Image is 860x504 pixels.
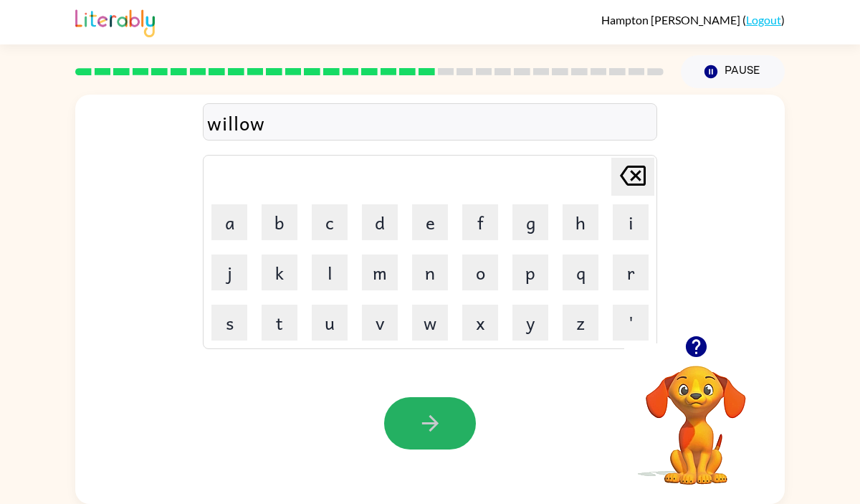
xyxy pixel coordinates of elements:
[512,305,548,341] button: y
[412,305,448,341] button: w
[412,255,448,290] button: n
[624,343,768,487] video: Your browser must support playing .mp4 files to use Literably. Please try using another browser.
[462,204,498,240] button: f
[262,305,297,341] button: t
[563,204,598,240] button: h
[613,204,649,240] button: i
[312,305,348,341] button: u
[601,13,785,27] div: ( )
[312,255,348,290] button: l
[563,255,598,290] button: q
[412,204,448,240] button: e
[312,204,348,240] button: c
[75,6,155,37] img: Literably
[512,204,548,240] button: g
[262,255,297,290] button: k
[362,204,398,240] button: d
[613,305,649,341] button: '
[563,305,598,341] button: z
[207,108,653,138] div: willow
[462,255,498,290] button: o
[211,204,247,240] button: a
[262,204,297,240] button: b
[362,305,398,341] button: v
[512,255,548,290] button: p
[613,255,649,290] button: r
[681,55,785,88] button: Pause
[362,255,398,290] button: m
[211,305,247,341] button: s
[462,305,498,341] button: x
[746,13,781,27] a: Logout
[211,255,247,290] button: j
[601,13,742,27] span: Hampton [PERSON_NAME]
